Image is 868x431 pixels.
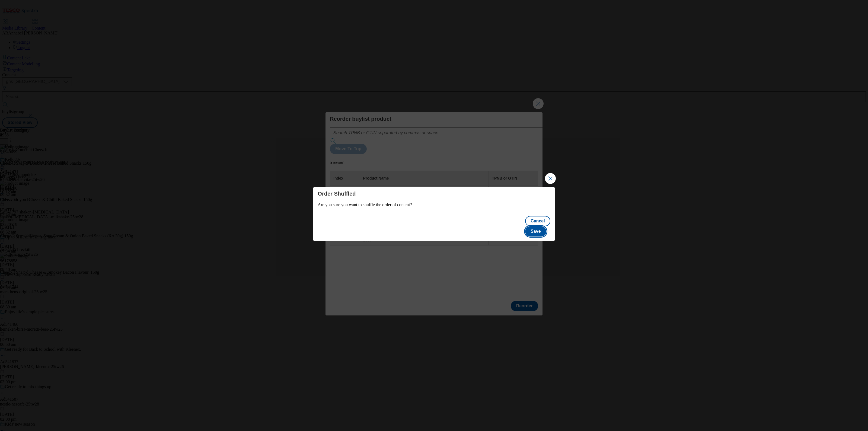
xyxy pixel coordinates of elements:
[525,216,550,226] button: Cancel
[318,202,550,207] p: Are you sure you want to shuffle the order of content?
[545,173,556,184] button: Close Modal
[525,226,546,237] button: Save
[318,190,550,197] h4: Order Shuffled
[313,187,554,241] div: Modal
